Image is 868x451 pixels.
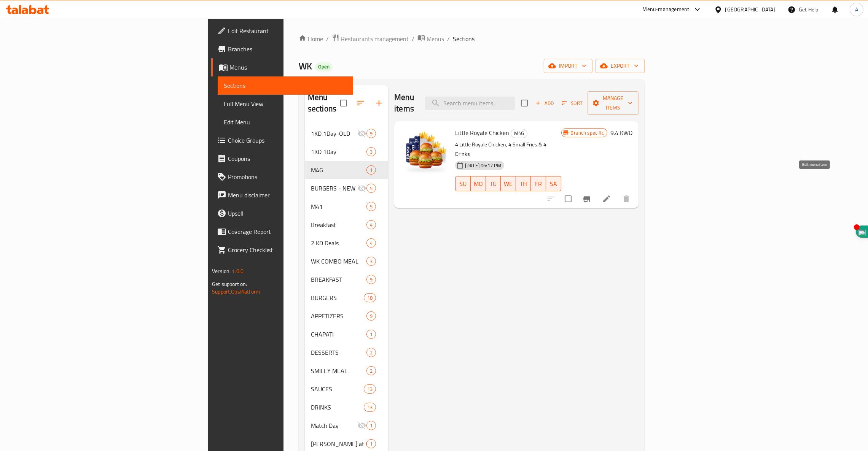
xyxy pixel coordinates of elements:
[311,311,366,321] div: APPETIZERS
[417,34,444,44] a: Menus
[367,185,376,192] span: 5
[455,140,561,159] p: 4 Little Royale Chicken, 4 Small Fries & 4 Drinks
[486,176,501,191] button: TU
[602,61,639,71] span: export
[212,287,260,297] a: Support.OpsPlatform
[305,270,388,289] div: BREAKFAST9
[532,97,557,109] button: Add
[305,234,388,252] div: 2 KD Deals4
[394,92,416,114] h2: Menu items
[311,403,364,412] span: DRINKS
[211,149,353,168] a: Coupons
[471,176,486,191] button: MO
[341,34,409,43] span: Restaurants management
[588,91,639,115] button: Manage items
[489,178,498,189] span: TU
[366,366,376,375] div: items
[305,143,388,161] div: 1KD 1Day3
[367,422,376,429] span: 1
[311,147,366,156] div: 1KD 1Day
[643,5,690,14] div: Menu-management
[228,245,347,254] span: Grocery Checklist
[366,421,376,430] div: items
[367,148,376,156] span: 3
[311,257,366,266] span: WK COMBO MEAL
[364,386,376,393] span: 13
[311,220,366,229] span: Breakfast
[370,94,388,112] button: Add section
[516,95,532,111] span: Select section
[474,178,483,189] span: MO
[562,99,583,108] span: Sort
[534,178,543,189] span: FR
[311,330,366,339] div: CHAPATI
[311,366,366,375] span: SMILEY MEAL
[459,178,468,189] span: SU
[367,440,376,448] span: 1
[364,293,376,302] div: items
[311,165,366,175] span: M4G
[228,191,347,200] span: Menu disclaimer
[311,202,366,211] span: M41
[218,95,353,113] a: Full Menu View
[455,127,509,138] span: Little Royale Chicken
[311,384,364,394] span: SAUCES
[568,129,607,137] span: Branch specific
[228,154,347,163] span: Coupons
[366,129,376,138] div: items
[357,421,366,430] svg: Inactive section
[228,227,347,236] span: Coverage Report
[211,222,353,241] a: Coverage Report
[366,184,376,193] div: items
[511,129,527,138] div: M4G
[224,99,347,108] span: Full Menu View
[228,26,347,35] span: Edit Restaurant
[412,34,414,43] li: /
[617,190,635,208] button: delete
[427,34,444,43] span: Menus
[228,136,347,145] span: Choice Groups
[336,95,352,111] span: Select all sections
[725,5,776,14] div: [GEOGRAPHIC_DATA]
[311,238,366,248] span: 2 KD Deals
[364,403,376,412] div: items
[228,209,347,218] span: Upsell
[305,289,388,307] div: BURGERS18
[212,279,247,289] span: Get support on:
[455,176,471,191] button: SU
[311,439,366,448] div: WK Fry at Home
[311,348,366,357] span: DESSERTS
[228,44,347,54] span: Branches
[366,257,376,266] div: items
[560,191,576,207] span: Select to update
[610,127,632,138] h6: 9.4 KWD
[504,178,513,189] span: WE
[400,127,449,176] img: Little Royale Chicken
[366,275,376,284] div: items
[501,176,516,191] button: WE
[232,266,244,276] span: 1.0.0
[549,178,558,189] span: SA
[367,203,376,210] span: 5
[305,124,388,143] div: 1KD 1Day-OLD9
[211,22,353,40] a: Edit Restaurant
[305,252,388,270] div: WK COMBO MEAL3
[364,404,376,411] span: 13
[447,34,450,43] li: /
[211,186,353,204] a: Menu disclaimer
[305,398,388,416] div: DRINKS13
[511,129,527,138] span: M4G
[453,34,475,43] span: Sections
[305,343,388,362] div: DESSERTS2
[311,129,357,138] span: 1KD 1Day-OLD
[332,34,409,44] a: Restaurants management
[211,131,353,149] a: Choice Groups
